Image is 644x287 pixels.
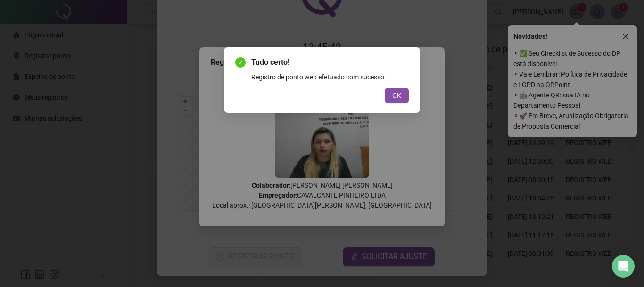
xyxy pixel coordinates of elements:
[251,72,409,82] div: Registro de ponto web efetuado com sucesso.
[385,88,409,103] button: OK
[235,57,246,68] span: check-circle
[251,57,409,68] span: Tudo certo!
[612,255,635,278] div: Open Intercom Messenger
[392,90,401,101] span: OK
